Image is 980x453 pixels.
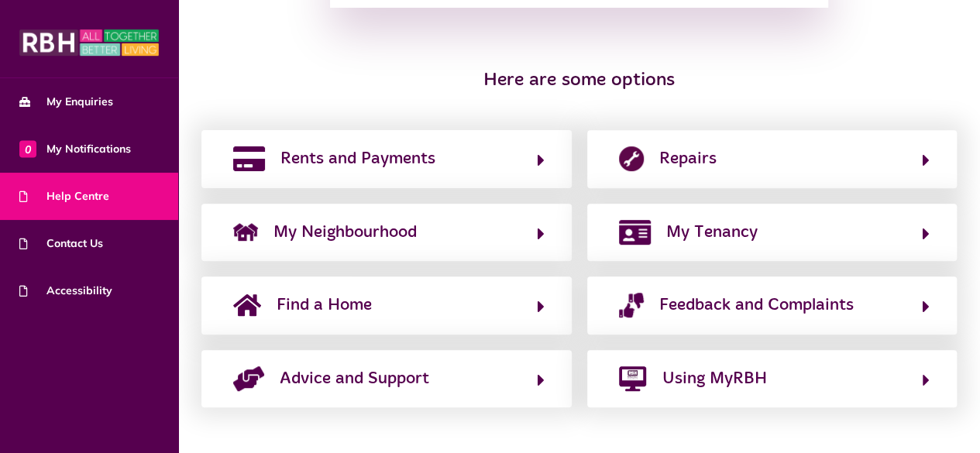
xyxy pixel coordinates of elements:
span: Advice and Support [280,366,429,391]
span: Feedback and Complaints [659,293,854,317]
span: Accessibility [19,283,112,299]
img: complaints.png [619,293,644,317]
button: Using MyRBH [614,365,930,392]
img: desktop-solid.png [619,366,647,391]
button: My Neighbourhood [229,219,545,245]
span: Find a Home [277,293,372,317]
span: My Neighbourhood [273,220,417,245]
span: Contact Us [19,235,103,252]
img: home-solid.svg [233,293,261,317]
img: MyRBH [19,27,159,58]
img: my-tenancy.png [619,220,651,245]
span: Help Centre [19,188,109,204]
button: Repairs [614,146,930,172]
span: My Notifications [19,141,131,157]
button: Feedback and Complaints [614,292,930,318]
img: neighborhood.png [233,220,258,245]
button: Rents and Payments [229,146,545,172]
span: My Tenancy [666,220,758,245]
img: report-repair.png [619,146,644,171]
img: advice-support-1.png [233,366,264,391]
span: Using MyRBH [662,366,766,391]
img: rents-payments.png [233,146,265,171]
span: Repairs [659,146,717,171]
span: Rents and Payments [280,146,435,171]
button: Advice and Support [229,365,545,392]
button: Find a Home [229,292,545,318]
button: My Tenancy [614,219,930,245]
h3: Here are some options [266,70,892,92]
span: My Enquiries [19,94,113,110]
span: 0 [19,140,36,157]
